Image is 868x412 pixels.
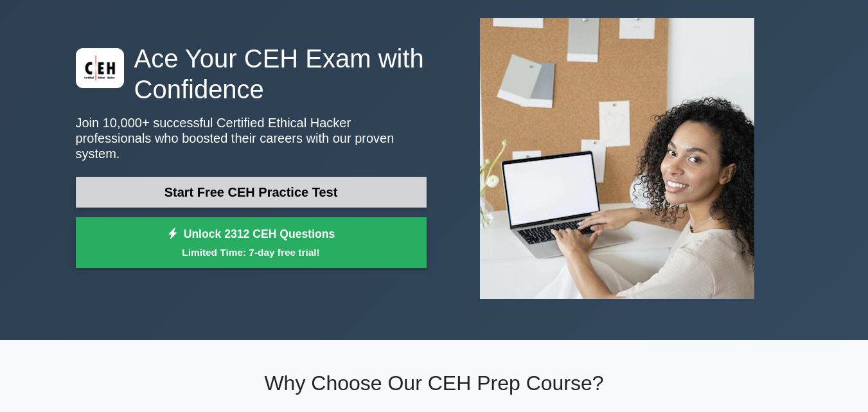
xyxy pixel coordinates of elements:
p: Join 10,000+ successful Certified Ethical Hacker professionals who boosted their careers with our... [76,115,427,161]
small: Limited Time: 7-day free trial! [92,245,411,260]
h2: Why Choose Our CEH Prep Course? [76,371,793,395]
a: Start Free CEH Practice Test [76,177,427,208]
a: Unlock 2312 CEH QuestionsLimited Time: 7-day free trial! [76,217,427,269]
h1: Ace Your CEH Exam with Confidence [76,43,427,105]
